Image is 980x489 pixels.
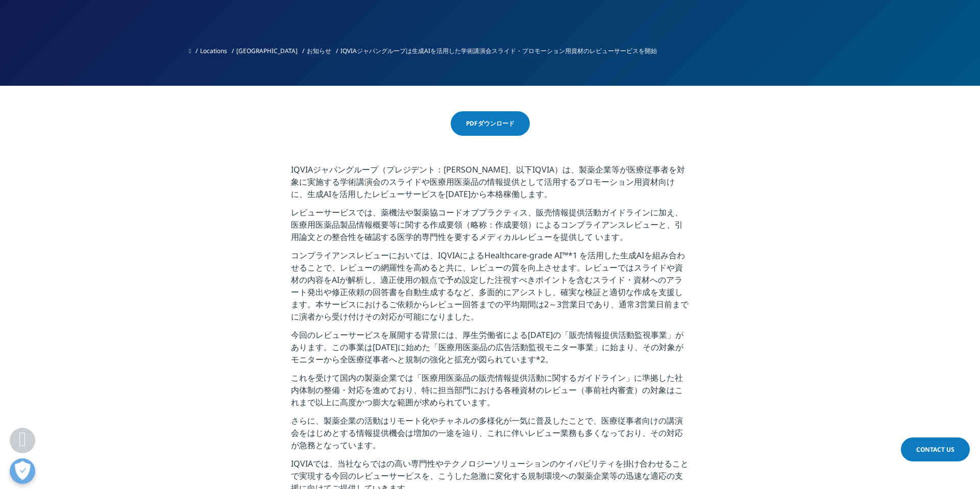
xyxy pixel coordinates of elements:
a: Contact Us [901,437,970,461]
button: 優先設定センターを開く [10,458,35,484]
p: レビューサービスでは、薬機法や製薬協コードオブプラクティス、販売情報提供活動ガイドラインに加え、医療用医薬品製品情報概要等に関する作成要領（略称：作成要領）によるコンプライアンスレビューと、引用... [291,206,690,249]
a: PDFダウンロード [451,111,530,136]
p: コンプライアンスレビューにおいては、IQVIAによるHealthcare-grade AI™*1 を活用した生成AIを組み合わせることで、レビューの網羅性を高めると共に、レビューの質を向上させま... [291,249,690,329]
a: [GEOGRAPHIC_DATA] [236,46,298,55]
p: 今回のレビューサービスを展開する背景には、厚生労働省による[DATE]の「販売情報提供活動監視事業」があります。この事業は[DATE]に始めた「医療用医薬品の広告活動監視モニター事業」に始まり、... [291,329,690,372]
span: IQVIAジャパングループは生成AIを活用した学術講演会スライド・プロモーション用資材のレビューサービスを開始 [340,46,657,55]
p: さらに、製薬企業の活動はリモート化やチャネルの多様化が一気に普及したことで、医療従事者向けの講演会をはじめとする情報提供機会は増加の一途を辿り、これに伴いレビュー業務も多くなっており、その対応が... [291,414,690,457]
p: これを受けて国内の製薬企業では「医療用医薬品の販売情報提供活動に関するガイドライン」に準拠した社内体制の整備・対応を進めており、特に担当部門における各種資材のレビュー（事前社内審査）の対象はこれ... [291,372,690,414]
span: PDFダウンロード [466,119,514,128]
a: Locations [200,46,227,55]
p: IQVIAジャパングループ（プレジデント：[PERSON_NAME]、以下IQVIA）は、製薬企業等が医療従事者を対象に実施する学術講演会のスライドや医療用医薬品の情報提供として活用するプロモー... [291,163,690,206]
span: Contact Us [916,445,954,454]
a: お知らせ [307,46,331,55]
